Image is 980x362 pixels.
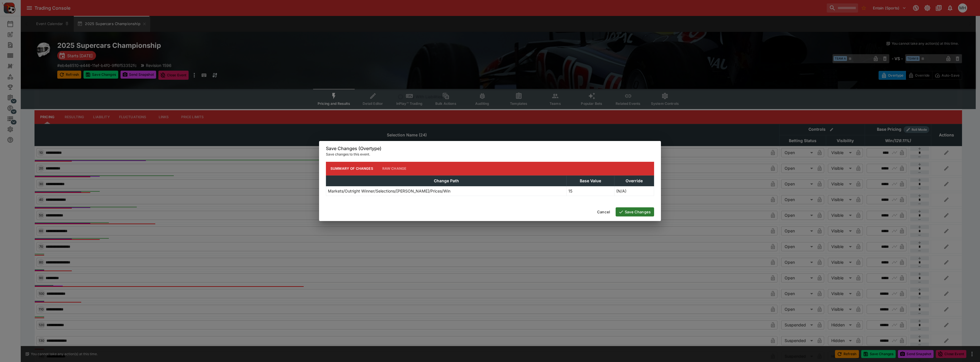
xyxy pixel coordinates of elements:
[328,188,450,194] p: Markets/Outright Winner/Selections/[PERSON_NAME]/Prices/Win
[567,175,614,186] th: Base Value
[326,175,567,186] th: Change Path
[614,175,654,186] th: Override
[616,207,654,216] button: Save Changes
[326,146,654,152] h6: Save Changes (Overtype)
[378,162,411,175] button: Raw Change
[594,207,613,216] button: Cancel
[567,186,614,196] td: 15
[326,162,378,175] button: Summary of Changes
[614,186,654,196] td: (N/A)
[326,152,654,157] p: Save changes to this event.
